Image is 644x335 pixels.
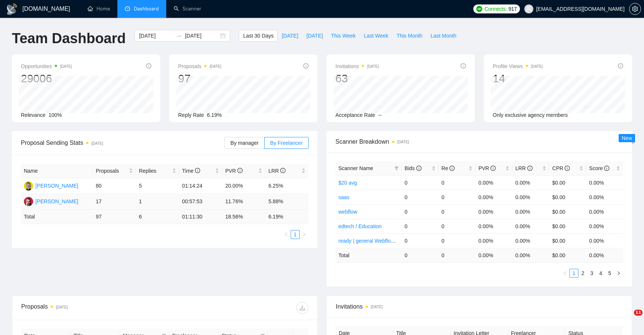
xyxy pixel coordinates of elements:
th: Proposals [93,164,136,178]
span: -- [378,112,382,118]
span: Dashboard [134,6,159,12]
span: Only exclusive agency members [493,112,568,118]
span: Relevance [21,112,45,118]
span: 11 [634,310,643,316]
th: Name [21,164,93,178]
div: 29006 [21,71,72,86]
td: 0.00 % [512,248,549,262]
button: Last Week [360,30,392,42]
td: 6.19 % [265,210,309,224]
span: [DATE] [306,32,323,40]
span: Opportunities [21,62,72,71]
td: 0.00 % [476,248,512,262]
span: info-circle [449,166,455,171]
time: [DATE] [209,64,221,68]
span: info-circle [303,63,309,68]
div: 63 [335,71,379,86]
span: info-circle [527,166,533,171]
a: webflow [338,209,357,215]
li: Next Page [300,230,309,239]
td: 97 [93,210,136,224]
input: Start date [139,32,173,40]
td: 0 [402,190,439,204]
td: 0.00% [476,175,512,190]
li: Next Page [614,269,623,278]
time: [DATE] [367,64,379,68]
div: Proposals [21,302,165,314]
div: [PERSON_NAME] [35,182,78,190]
span: Time [182,168,200,174]
span: dashboard [125,6,130,11]
span: [DATE] [282,32,298,40]
span: Last Week [364,32,388,40]
a: searchScanner [174,6,201,12]
button: [DATE] [302,30,327,42]
td: 6.25% [265,178,309,194]
span: This Week [331,32,356,40]
span: New [622,135,632,141]
td: 11.76% [222,194,265,210]
a: saas [338,194,350,200]
time: [DATE] [531,64,543,68]
td: 0.00% [476,190,512,204]
td: 0.00% [586,219,623,233]
a: $20 avg [338,180,357,186]
a: 2 [579,269,587,277]
span: info-circle [237,168,243,173]
span: info-circle [604,166,609,171]
span: LRR [268,168,285,174]
span: Last Month [430,32,456,40]
span: Profile Views [493,62,543,71]
a: 3 [588,269,596,277]
time: [DATE] [91,141,103,146]
td: 0.00% [586,190,623,204]
span: Invitations [335,62,379,71]
time: [DATE] [371,305,382,309]
td: $0.00 [549,190,586,204]
span: 6.19% [207,112,222,118]
img: upwork-logo.png [476,6,482,12]
li: 2 [578,269,587,278]
span: left [563,271,567,275]
span: Score [589,165,609,171]
a: MS[PERSON_NAME] [24,198,78,204]
td: 01:11:30 [179,210,222,224]
time: [DATE] [397,140,409,144]
iframe: Intercom live chat [619,310,637,328]
span: Scanner Breakdown [335,137,623,146]
td: $0.00 [549,175,586,190]
span: 917 [508,5,517,13]
time: [DATE] [56,305,67,309]
span: info-circle [490,166,496,171]
span: info-circle [565,166,570,171]
a: 4 [597,269,605,277]
a: 1 [291,230,299,239]
h1: Team Dashboard [12,30,126,47]
button: [DATE] [278,30,302,42]
span: 100% [48,112,62,118]
td: 0.00% [512,204,549,219]
a: edtech / Education [338,223,382,229]
td: 0 [439,219,476,233]
li: Previous Page [282,230,291,239]
button: download [296,302,308,314]
span: Proposal Sending Stats [21,138,224,147]
li: 1 [569,269,578,278]
td: 0.00% [512,175,549,190]
td: 6 [136,210,179,224]
span: download [297,305,308,311]
span: info-circle [195,168,200,173]
td: 0.00% [512,219,549,233]
button: right [614,269,623,278]
th: Replies [136,164,179,178]
td: Total [21,210,93,224]
span: LRR [515,165,533,171]
td: 0.00% [512,190,549,204]
span: info-circle [280,168,285,173]
td: 0 [402,248,439,262]
span: Proposals [96,167,127,175]
span: left [284,232,288,237]
li: 5 [605,269,614,278]
td: 5.88% [265,194,309,210]
a: homeHome [88,6,110,12]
